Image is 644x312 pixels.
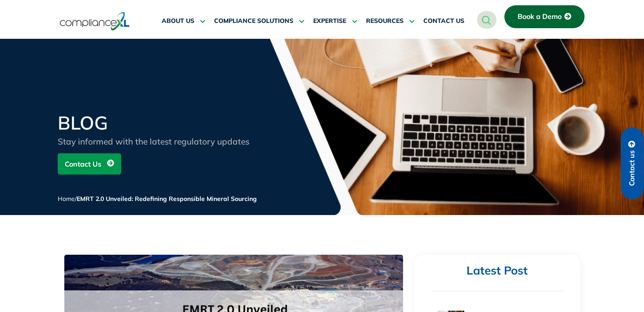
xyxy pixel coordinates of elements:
[518,13,562,21] span: Book a Demo
[477,11,496,29] a: navsearch-button
[58,195,75,203] a: Home
[431,264,563,278] h2: Latest Post
[58,114,269,132] h2: BLOG
[423,17,464,25] span: CONTACT US
[366,11,415,32] a: RESOURCES
[621,127,644,199] a: Contact us
[423,11,464,32] a: CONTACT US
[313,17,346,25] span: EXPERTISE
[58,153,121,175] a: Contact Us
[214,11,304,32] a: COMPLIANCE SOLUTIONS
[214,17,293,25] span: COMPLIANCE SOLUTIONS
[58,195,257,203] span: /
[628,150,636,186] span: Contact us
[504,5,585,28] a: Book a Demo
[162,11,205,32] a: ABOUT US
[162,17,194,25] span: ABOUT US
[77,195,257,203] span: EMRT 2.0 Unveiled: Redefining Responsible Mineral Sourcing
[313,11,357,32] a: EXPERTISE
[366,17,403,25] span: RESOURCES
[65,156,101,172] span: Contact Us
[58,136,249,147] span: Stay informed with the latest regulatory updates
[60,11,130,31] img: logo-one.svg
